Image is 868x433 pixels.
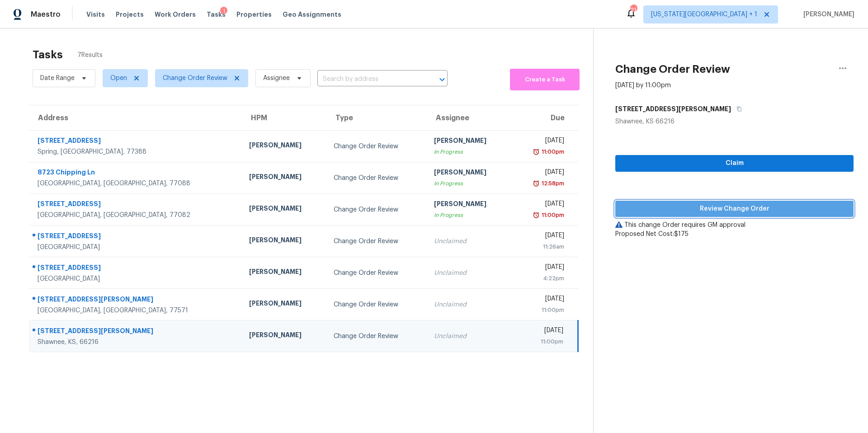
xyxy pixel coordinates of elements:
th: HPM [242,105,326,131]
div: [PERSON_NAME] [434,199,504,211]
div: [STREET_ADDRESS][PERSON_NAME] [38,326,235,338]
div: [STREET_ADDRESS] [38,199,235,211]
div: [PERSON_NAME] [249,204,319,215]
div: [STREET_ADDRESS] [38,231,235,243]
div: In Progress [434,179,504,188]
div: Change Order Review [334,174,419,183]
div: Shawnee, KS, 66216 [38,338,235,347]
span: Tasks [207,11,226,18]
div: 11:00pm [540,211,564,220]
span: Visits [86,10,105,19]
div: Proposed Net Cost: $175 [615,230,854,239]
div: [DATE] [519,168,564,179]
span: Claim [623,158,846,169]
button: Create a Task [510,69,580,90]
div: [PERSON_NAME] [249,172,319,184]
div: [GEOGRAPHIC_DATA], [GEOGRAPHIC_DATA], 77571 [38,306,235,315]
th: Type [326,105,426,131]
div: 1 [220,7,227,16]
div: Change Order Review [334,268,419,278]
div: 11:00pm [519,337,563,346]
img: Overdue Alarm Icon [533,211,540,220]
div: [DATE] by 11:00pm [615,81,671,90]
img: Overdue Alarm Icon [533,147,540,156]
div: 8723 Chipping Ln [38,168,235,179]
img: Overdue Alarm Icon [533,179,540,188]
button: Claim [615,155,854,172]
span: Projects [116,10,144,19]
div: Unclaimed [434,237,504,246]
button: Open [436,73,448,86]
div: Spring, [GEOGRAPHIC_DATA], 77388 [38,147,235,156]
span: Maestro [31,10,61,19]
div: [DATE] [519,263,564,274]
span: Date Range [40,74,75,83]
div: 11:26am [519,242,564,251]
h5: [STREET_ADDRESS][PERSON_NAME] [615,104,731,113]
div: [DATE] [519,231,564,242]
div: [GEOGRAPHIC_DATA] [38,243,235,252]
div: 11:00pm [519,306,564,315]
div: In Progress [434,147,504,156]
div: 11:00pm [540,147,564,156]
span: Review Change Order [623,203,846,215]
div: Change Order Review [334,205,419,214]
th: Assignee [427,105,511,131]
span: [PERSON_NAME] [800,10,854,19]
div: [PERSON_NAME] [434,136,504,147]
div: [DATE] [519,136,564,147]
div: [GEOGRAPHIC_DATA], [GEOGRAPHIC_DATA], 77088 [38,179,235,188]
span: Assignee [263,74,290,83]
div: [STREET_ADDRESS][PERSON_NAME] [38,295,235,306]
div: Change Order Review [334,237,419,246]
div: [STREET_ADDRESS] [38,263,235,274]
th: Due [511,105,578,131]
div: Change Order Review [334,300,419,309]
div: [DATE] [519,326,563,337]
div: [PERSON_NAME] [434,168,504,179]
span: Geo Assignments [283,10,341,19]
div: [PERSON_NAME] [249,141,319,152]
div: This change Order requires GM approval [615,221,854,230]
div: Change Order Review [334,332,419,341]
div: [PERSON_NAME] [249,299,319,310]
span: Change Order Review [163,74,227,83]
th: Address [29,105,242,131]
div: [PERSON_NAME] [249,267,319,278]
span: Work Orders [155,10,196,19]
h2: Tasks [33,50,63,59]
h2: Change Order Review [615,65,730,74]
div: [PERSON_NAME] [249,330,319,342]
div: 12:58pm [540,179,564,188]
div: [STREET_ADDRESS] [38,136,235,147]
div: [DATE] [519,199,564,211]
button: Review Change Order [615,201,854,217]
div: 21 [630,5,637,14]
span: Open [110,74,127,83]
span: Properties [236,10,272,19]
span: 7 Results [77,51,103,60]
div: [PERSON_NAME] [249,235,319,247]
div: [GEOGRAPHIC_DATA] [38,274,235,283]
span: [US_STATE][GEOGRAPHIC_DATA] + 1 [651,10,757,19]
div: Change Order Review [334,142,419,151]
div: Unclaimed [434,268,504,278]
div: [DATE] [519,294,564,306]
span: Create a Task [514,75,575,85]
button: Copy Address [731,101,743,117]
div: [GEOGRAPHIC_DATA], [GEOGRAPHIC_DATA], 77082 [38,211,235,220]
div: Shawnee, KS 66216 [615,117,854,126]
div: Unclaimed [434,300,504,309]
div: Unclaimed [434,332,504,341]
div: In Progress [434,211,504,220]
div: 4:22pm [519,274,564,283]
input: Search by address [317,72,422,86]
